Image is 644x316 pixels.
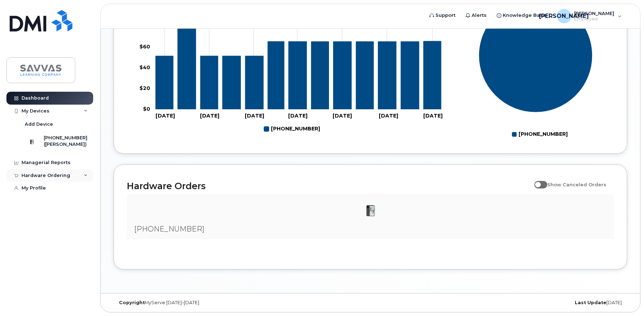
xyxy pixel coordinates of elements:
div: [DATE] [456,300,627,306]
span: [PHONE_NUMBER] [134,225,204,233]
span: Support [435,12,455,19]
tspan: $0 [143,106,150,112]
a: Support [424,8,461,23]
tspan: $20 [139,85,150,91]
strong: Last Update [575,300,606,305]
span: Show Canceled Orders [547,182,606,187]
tspan: $60 [139,43,150,50]
span: Employee [574,16,614,22]
tspan: [DATE] [379,112,398,119]
img: iPhone_15_Black.png [363,204,378,218]
h2: Hardware Orders [127,181,531,191]
tspan: $40 [139,64,150,71]
span: [PERSON_NAME] [574,10,614,16]
iframe: Messenger Launcher [613,285,639,311]
input: Show Canceled Orders [534,178,540,183]
tspan: [DATE] [333,112,352,119]
tspan: $80 [139,23,150,29]
strong: Copyright [119,300,145,305]
a: Alerts [461,8,492,23]
tspan: [DATE] [288,112,307,119]
g: 480-646-6208 [264,123,320,135]
div: MyServe [DATE]–[DATE] [114,300,285,306]
g: Legend [512,128,568,140]
span: Knowledge Base [503,12,546,19]
tspan: [DATE] [423,112,443,119]
tspan: [DATE] [200,112,219,119]
tspan: [DATE] [245,112,264,119]
tspan: [DATE] [156,112,175,119]
a: Knowledge Base [492,8,551,23]
div: Jacqi Argenbright [552,9,627,23]
g: Legend [264,123,320,135]
span: [PERSON_NAME] [539,12,589,20]
span: Alerts [472,12,487,19]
